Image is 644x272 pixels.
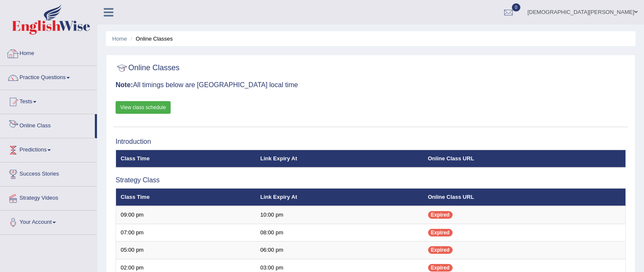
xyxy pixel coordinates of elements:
h3: Introduction [116,138,626,146]
td: 08:00 pm [256,224,423,242]
li: Online Classes [128,35,173,43]
span: Expired [428,246,453,254]
a: Your Account [0,211,97,232]
span: Expired [428,211,453,219]
td: 10:00 pm [256,206,423,224]
a: Strategy Videos [0,187,97,208]
a: Online Class [0,114,95,135]
td: 05:00 pm [116,242,256,259]
th: Class Time [116,188,256,206]
a: Home [0,42,97,63]
a: Tests [0,90,97,111]
b: Note: [116,81,133,88]
th: Link Expiry At [256,188,423,206]
h2: Online Classes [116,62,180,74]
a: View class schedule [116,101,171,114]
a: Practice Questions [0,66,97,87]
span: Expired [428,229,453,236]
th: Class Time [116,150,256,168]
th: Online Class URL [423,150,626,168]
span: 0 [512,3,520,11]
a: Success Stories [0,162,97,184]
h3: All timings below are [GEOGRAPHIC_DATA] local time [116,81,626,89]
h3: Strategy Class [116,176,626,184]
td: 09:00 pm [116,206,256,224]
a: Predictions [0,138,97,159]
span: Expired [428,264,453,272]
a: Home [112,36,127,42]
td: 06:00 pm [256,242,423,259]
td: 07:00 pm [116,224,256,242]
th: Online Class URL [423,188,626,206]
th: Link Expiry At [256,150,423,168]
